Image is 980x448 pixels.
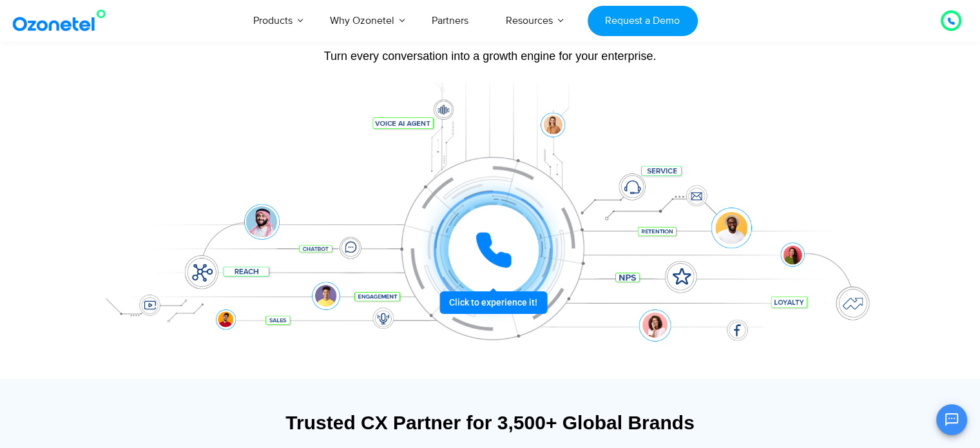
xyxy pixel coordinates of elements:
div: Turn every conversation into a growth engine for your enterprise. [88,49,893,63]
button: Open chat [936,404,967,435]
div: Trusted CX Partner for 3,500+ Global Brands [94,411,887,434]
a: Request a Demo [588,6,698,36]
